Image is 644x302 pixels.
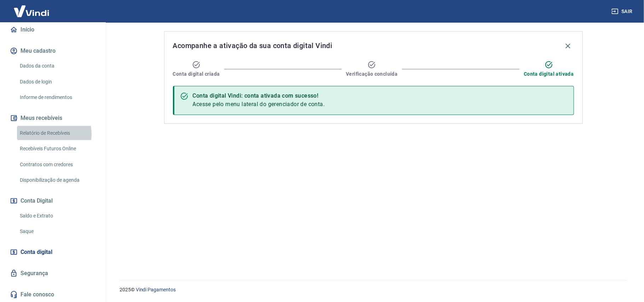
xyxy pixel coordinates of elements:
[17,157,97,172] a: Contratos com credores
[17,173,97,187] a: Disponibilização de agenda
[17,224,97,239] a: Saque
[8,266,97,281] a: Segurança
[17,75,97,89] a: Dados de login
[193,101,325,108] span: Acesse pelo menu lateral do gerenciador de conta.
[193,92,325,100] div: Conta digital Vindi: conta ativada com sucesso!
[17,141,97,156] a: Recebíveis Futuros Online
[524,70,574,77] span: Conta digital ativada
[120,286,627,294] p: 2025 ©
[17,209,97,223] a: Saldo e Extrato
[610,5,636,18] button: Sair
[8,0,54,22] img: Vindi
[173,70,220,77] span: Conta digital criada
[21,247,52,257] span: Conta digital
[17,126,97,140] a: Relatório de Recebíveis
[8,244,97,260] a: Conta digital
[8,110,97,126] button: Meus recebíveis
[136,287,176,292] a: Vindi Pagamentos
[8,22,97,37] a: Início
[173,40,332,51] span: Acompanhe a ativação da sua conta digital Vindi
[17,90,97,105] a: Informe de rendimentos
[8,193,97,209] button: Conta Digital
[8,43,97,59] button: Meu cadastro
[346,70,398,77] span: Verificação concluída
[17,59,97,73] a: Dados da conta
